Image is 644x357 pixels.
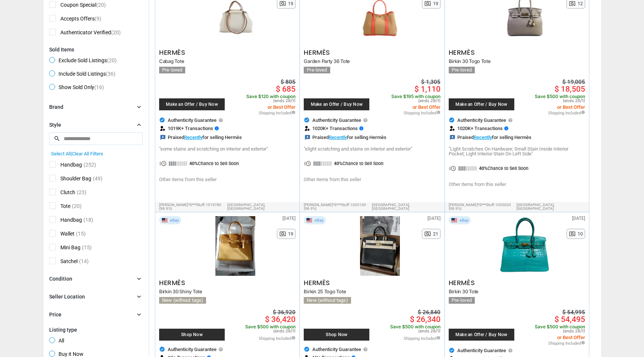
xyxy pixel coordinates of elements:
[449,91,514,114] a: Make an Offer / Buy Now
[246,105,296,110] span: or Best Offer
[390,316,441,323] span: $ 26,340
[135,275,143,282] i: chevron_right
[49,202,70,212] span: Tote
[107,57,117,63] span: (20)
[54,135,60,142] i: search
[159,59,296,64] span: Cabag Tote
[159,67,185,73] div: Pre-loved
[457,118,506,123] span: Authenticity Guarantee
[49,216,82,225] span: Handbag
[450,126,455,131] img: review.svg
[218,118,223,123] i: help
[304,177,361,182] a: Other items from this seller
[569,230,576,237] span: pageview
[535,94,585,103] span: Save $500 with coupon
[214,126,219,131] i: info
[161,218,168,223] img: USA Flag
[288,232,293,236] span: 19
[304,135,310,140] i: reviews
[304,203,366,211] span: 1020130 (98.9%)
[77,189,86,195] span: (23)
[159,289,296,294] span: Birkin 30 Shiny Tote
[159,278,186,287] span: Hermès
[427,216,441,221] span: [DATE]
[304,48,330,57] span: Hermès
[391,79,441,85] span: $ 1,305
[51,151,71,157] span: Select All
[291,110,296,114] i: info
[312,126,364,131] span: 1020K+ Transactions
[159,135,242,140] div: Praised for selling Hermès
[449,165,456,172] i: acute
[504,126,509,131] i: info
[304,321,369,344] a: Shop Now
[304,146,440,151] p: "slight scratching and stains on interior and exterior"
[246,99,296,103] span: (ends 28/1)
[159,177,217,182] a: Other items from this seller
[312,118,361,123] span: Authenticity Guarantee
[83,217,93,223] span: (18)
[449,347,455,353] i: verified
[198,161,239,166] span: Chance to Sell Soon
[329,135,347,140] a: Recently
[578,1,583,6] span: 12
[246,79,296,85] span: $ 805
[452,332,511,337] span: Make an Offer / Buy Now
[79,258,89,264] span: (14)
[449,182,506,187] a: Other items from this seller
[449,59,585,64] span: Birkin 30 Togo Tote
[163,102,221,107] span: Make an Offer / Buy Now
[163,332,221,337] span: Shop Now
[508,118,513,123] i: help
[449,289,585,294] span: Birkin 30 Tote
[159,203,221,211] span: 1019780 (98.9%)
[581,341,585,345] i: info
[168,118,217,123] span: Authenticity Guarantee
[449,48,475,57] span: Hermès
[334,161,383,166] span: 40%
[391,94,441,103] span: Save $195 with coupon
[581,110,585,114] i: info
[49,175,91,184] span: Shoulder Bag
[390,310,441,334] a: $ 26,840 $ 26,340 Save $500 with coupon(ends 28/1)
[535,325,585,333] span: Save $500 with coupon
[535,99,585,103] span: (ends 28/1)
[160,126,165,131] img: review.svg
[363,347,368,352] i: help
[342,161,383,166] span: Chance to Sell Soon
[49,337,64,346] span: All
[457,348,506,353] span: Authenticity Guarantee
[160,135,166,140] i: reviews
[49,189,75,198] span: Clutch
[535,329,585,333] span: (ends 28/1)
[246,110,296,115] span: Shipping Included
[436,110,441,114] i: info
[451,218,458,223] img: USA Flag
[390,310,441,315] span: $ 26,840
[479,166,528,171] span: 40%
[76,231,86,237] span: (15)
[304,281,330,286] a: Hermès
[315,218,323,222] span: eBay
[49,121,61,129] div: Style
[305,126,310,131] img: review.svg
[111,29,121,35] span: (20)
[449,135,531,140] div: Praised for selling Hermès
[452,102,511,107] span: Make an Offer / Buy Now
[135,121,143,129] i: chevron_right
[189,161,239,166] span: 40%
[159,203,205,207] span: [PERSON_NAME]*s***stuff:
[424,230,431,237] span: pageview
[246,94,296,103] span: Save $120 with coupon
[457,126,509,131] span: 1020K+ Transactions
[304,59,440,64] span: Garden Party 36 Tote
[391,110,441,115] span: Shipping Included
[82,244,92,250] span: (15)
[245,336,296,341] span: Shipping Included
[390,325,441,333] span: Save $500 with coupon
[168,347,217,352] span: Authenticity Guarantee
[288,1,293,6] span: 19
[449,146,585,156] p: "Light Scratches On Hardware; Small Stain Inside Interior Pocket; Light Interior Stain On Left Side"
[508,348,513,353] i: help
[49,1,106,10] span: Coupon Special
